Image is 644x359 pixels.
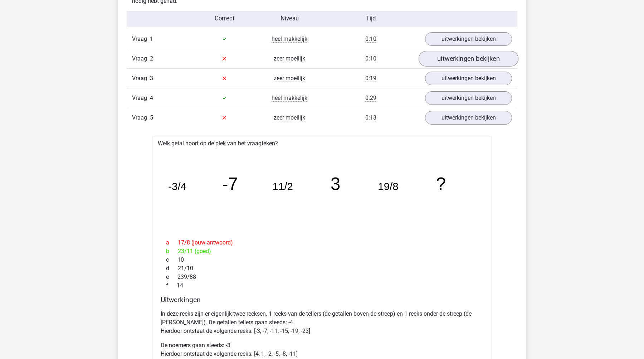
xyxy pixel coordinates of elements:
span: zeer moeilijk [274,114,305,121]
div: 21/10 [161,264,483,273]
a: uitwerkingen bekijken [425,91,512,105]
span: zeer moeilijk [274,75,305,82]
span: 0:29 [365,94,376,102]
span: 4 [150,94,153,101]
div: Correct [192,14,257,23]
a: uitwerkingen bekijken [419,51,518,67]
span: Vraag [132,94,150,102]
span: 2 [150,55,153,62]
span: b [166,247,178,256]
div: 23/11 (goed) [161,247,483,256]
div: 10 [161,256,483,264]
span: heel makkelijk [272,94,307,102]
a: uitwerkingen bekijken [425,72,512,85]
div: 14 [161,281,483,290]
span: f [166,281,177,290]
span: d [166,264,178,273]
span: zeer moeilijk [274,55,305,62]
tspan: 11/2 [273,180,293,192]
span: Vraag [132,35,150,43]
span: 1 [150,35,153,42]
tspan: 3 [331,174,341,194]
tspan: 19/8 [379,180,399,192]
div: 17/8 (jouw antwoord) [161,238,483,247]
span: 0:13 [365,114,376,121]
div: Niveau [257,14,322,23]
span: Vraag [132,113,150,122]
a: uitwerkingen bekijken [425,32,512,46]
h4: Uitwerkingen [161,296,483,304]
p: In deze reeks zijn er eigenlijk twee reeksen. 1 reeks van de tellers (de getallen boven de streep... [161,310,483,335]
span: 5 [150,114,153,121]
span: c [166,256,177,264]
tspan: -7 [223,174,238,194]
span: e [166,273,177,281]
tspan: ? [436,174,446,194]
a: uitwerkingen bekijken [425,111,512,125]
span: 0:10 [365,55,376,62]
tspan: -3/4 [168,180,186,192]
p: De noemers gaan steeds: -3 Hierdoor ontstaat de volgende reeks: [4, 1, -2, -5, -8, -11] [161,341,483,358]
span: a [166,238,178,247]
span: Vraag [132,74,150,83]
span: 0:19 [365,75,376,82]
div: Tijd [322,14,420,23]
span: 0:10 [365,35,376,43]
span: heel makkelijk [272,35,307,43]
span: Vraag [132,54,150,63]
span: 3 [150,75,153,82]
div: 239/88 [161,273,483,281]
